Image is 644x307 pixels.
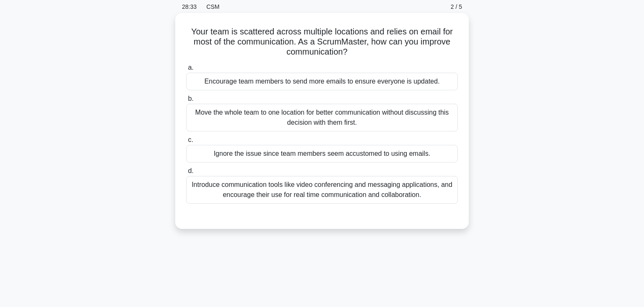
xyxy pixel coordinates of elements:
[186,176,458,204] div: Introduce communication tools like video conferencing and messaging applications, and encourage t...
[188,136,193,143] span: c.
[185,26,459,58] h5: Your team is scattered across multiple locations and relies on email for most of the communicatio...
[188,167,193,174] span: d.
[186,104,458,131] div: Move the whole team to one location for better communication without discussing this decision wit...
[186,73,458,90] div: Encourage team members to send more emails to ensure everyone is updated.
[188,95,193,102] span: b.
[186,145,458,163] div: Ignore the issue since team members seem accustomed to using emails.
[188,64,193,71] span: a.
